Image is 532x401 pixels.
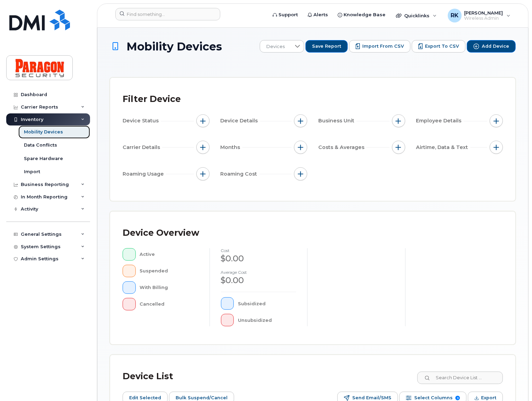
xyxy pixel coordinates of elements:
div: Filter Device [123,90,181,108]
input: Search Device List ... [417,372,503,384]
span: Roaming Cost [221,170,259,178]
span: Export to CSV [425,43,459,49]
div: $0.00 [221,253,296,264]
span: Business Unit [318,117,356,124]
span: Mobility Devices [126,40,222,53]
div: Device Overview [123,224,199,242]
span: Device Status [123,117,161,124]
h4: cost [221,248,296,253]
span: Months [221,144,242,151]
h4: Average cost [221,270,296,274]
div: Active [140,248,198,261]
span: 9 [455,396,460,400]
div: Device List [123,367,173,385]
span: Airtime, Data & Text [416,144,470,151]
span: Device Details [221,117,260,124]
button: Import from CSV [349,40,410,53]
span: Carrier Details [123,144,162,151]
span: Roaming Usage [123,170,166,178]
div: Suspended [140,265,198,277]
div: Unsubsidized [238,314,296,326]
div: Subsidized [238,297,296,310]
button: Add Device [467,40,516,53]
span: Employee Details [416,117,464,124]
button: Save Report [305,40,348,53]
span: Add Device [482,43,509,49]
span: Devices [260,40,291,53]
div: With Billing [140,281,198,294]
span: Save Report [312,43,341,49]
div: $0.00 [221,274,296,286]
span: Costs & Averages [318,144,366,151]
span: Import from CSV [362,43,404,49]
button: Export to CSV [412,40,465,53]
div: Cancelled [140,298,198,310]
